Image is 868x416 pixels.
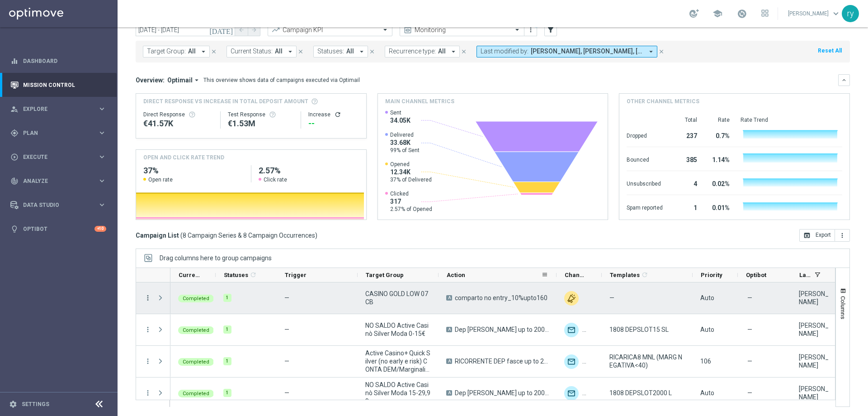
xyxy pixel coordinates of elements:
[674,176,697,190] div: 4
[308,118,359,129] div: --
[390,131,420,139] span: Delivered
[455,357,549,365] span: RICORRENTE DEP fasce up to 20000
[23,106,98,112] span: Explore
[799,385,829,401] div: radina yordanova
[23,202,98,208] span: Data Studio
[390,190,432,197] span: Clicked
[701,272,722,278] span: Priority
[94,226,106,232] div: +10
[10,49,106,73] div: Dashboard
[564,386,579,401] img: Optimail
[98,201,106,209] i: keyboard_arrow_right
[10,73,106,97] div: Mission Control
[799,353,829,369] div: Cecilia Mascelli
[23,49,106,73] a: Dashboard
[297,47,305,57] button: close
[334,111,341,118] i: refresh
[390,116,410,124] span: 34.05K
[446,327,452,332] span: A
[10,105,19,113] i: person_search
[747,325,752,334] span: —
[178,389,214,397] colored-tag: Completed
[250,271,257,278] i: refresh
[10,225,107,233] button: lightbulb Optibot +10
[268,24,392,36] ng-select: Campaign KPI
[286,48,294,56] i: arrow_drop_down
[23,154,98,160] span: Execute
[275,48,283,55] span: All
[180,231,183,239] span: (
[147,48,186,55] span: Target Group:
[365,290,431,306] span: CASINO GOLD LOW 07 CB
[10,57,19,65] i: equalizer
[368,47,376,57] button: close
[167,76,193,84] span: Optimail
[674,116,697,124] div: Total
[627,128,663,142] div: Dropped
[582,386,597,401] img: Other
[609,294,614,302] span: —
[259,165,359,176] h2: 2.57%
[403,25,412,34] i: preview
[400,24,524,36] ng-select: Monitoring
[178,325,214,334] colored-tag: Completed
[183,391,209,397] span: Completed
[564,291,579,306] img: Other
[178,357,214,366] colored-tag: Completed
[313,46,368,57] button: Statuses: All arrow_drop_down
[747,357,752,365] span: —
[835,229,850,242] button: more_vert
[160,254,272,262] div: Row Groups
[98,177,106,185] i: keyboard_arrow_right
[455,294,547,302] span: comparto no entry_10%upto160
[10,105,107,113] button: person_search Explore keyboard_arrow_right
[10,177,98,185] div: Analyze
[144,389,152,397] i: more_vert
[385,97,454,105] h4: Main channel metrics
[708,152,730,166] div: 1.14%
[389,48,436,55] span: Recurrence type:
[23,73,106,97] a: Mission Control
[609,389,672,397] span: 1808 DEPSLOT2000 L
[531,48,643,55] span: [PERSON_NAME], [PERSON_NAME], [PERSON_NAME]
[708,200,730,214] div: 0.01%
[308,111,359,118] div: Increase
[746,272,766,278] span: Optibot
[842,5,859,22] div: ry
[641,271,648,278] i: refresh
[700,326,714,333] span: Auto
[609,325,669,334] span: 1808 DEPSLOT15 SL
[700,389,714,397] span: Auto
[226,46,297,57] button: Current Status: All arrow_drop_down
[193,76,201,84] i: arrow_drop_down
[385,46,460,57] button: Recurrence type: All arrow_drop_down
[366,272,404,278] span: Target Group
[10,177,107,185] div: track_changes Analyze keyboard_arrow_right
[136,76,165,84] h3: Overview:
[143,111,213,118] div: Direct Response
[10,129,107,137] div: gps_fixed Plan keyboard_arrow_right
[144,325,152,334] i: more_vert
[481,48,528,55] span: Last modified by:
[446,359,452,364] span: A
[209,26,234,34] i: [DATE]
[461,48,467,55] i: close
[365,321,431,338] span: NO SALDO Active Casinò Silver Moda 0-15€
[610,272,640,278] span: Templates
[799,229,835,242] button: open_in_browser Export
[674,128,697,142] div: 237
[365,349,431,373] span: Active Casino+ Quick Silver (no early e risk) CONTA DEM/Marginalità NEGATIVA <40
[708,176,730,190] div: 0.02%
[564,354,579,369] img: Optimail
[10,225,19,233] i: lightbulb
[144,357,152,365] i: more_vert
[390,161,432,168] span: Opened
[23,130,98,136] span: Plan
[390,109,410,116] span: Sent
[211,48,217,55] i: close
[609,353,685,369] span: RICARICA8 MNL (MARG NEGATIVA<40)
[627,200,663,214] div: Spam reported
